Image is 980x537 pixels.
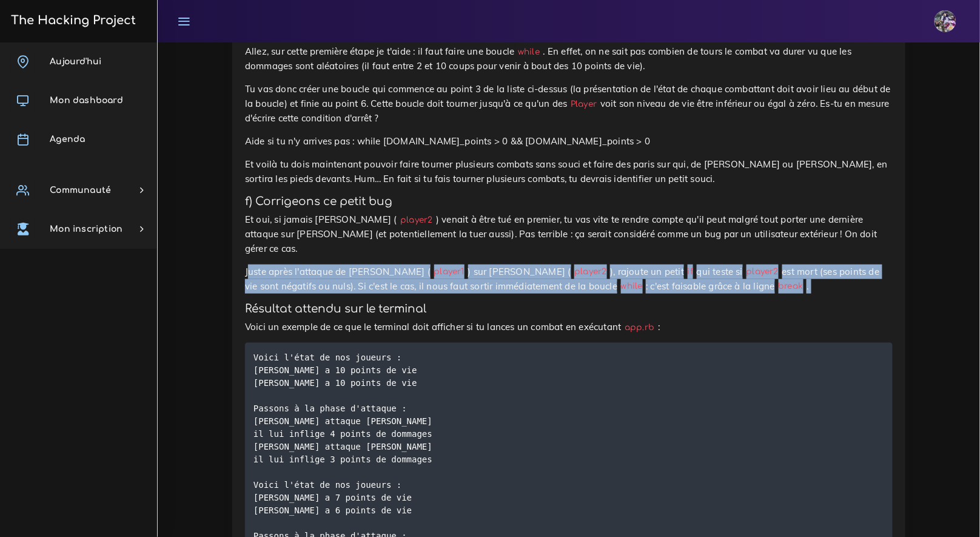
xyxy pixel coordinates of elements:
[245,134,893,149] p: Aide si tu n'y arrives pas : while [DOMAIN_NAME]_points > 0 && [DOMAIN_NAME]_points > 0
[515,46,543,58] code: while
[245,195,893,208] h4: f) Corrigeons ce petit bug
[617,280,646,293] code: while
[50,96,123,105] span: Mon dashboard
[431,266,468,279] code: player1
[568,98,600,110] code: Player
[245,82,893,126] p: Tu vas donc créer une boucle qui commence au point 3 de la liste ci-dessus (la présentation de l'...
[935,10,956,32] img: eg54bupqcshyolnhdacp.jpg
[245,44,893,73] p: Allez, sur cette première étape je t'aide : il faut faire une boucle . En effet, on ne sait pas c...
[571,266,611,279] code: player2
[684,266,697,279] code: if
[50,135,85,144] span: Agenda
[245,320,893,334] p: Voici un exemple de ce que le terminal doit afficher si tu lances un combat en exécutant :
[50,225,122,234] span: Mon inscription
[397,214,437,226] code: player2
[743,266,782,279] code: player2
[245,157,893,186] p: Et voilà tu dois maintenant pouvoir faire tourner plusieurs combats sans souci et faire des paris...
[245,265,893,294] p: Juste après l'attaque de [PERSON_NAME] ( ) sur [PERSON_NAME] ( ), rajoute un petit qui teste si e...
[50,186,111,195] span: Communauté
[622,322,658,334] code: app.rb
[775,280,807,293] code: break
[50,57,101,66] span: Aujourd'hui
[7,14,136,27] h3: The Hacking Project
[245,212,893,256] p: Et oui, si jamais [PERSON_NAME] ( ) venait à être tué en premier, tu vas vite te rendre compte qu...
[245,302,893,316] h4: Résultat attendu sur le terminal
